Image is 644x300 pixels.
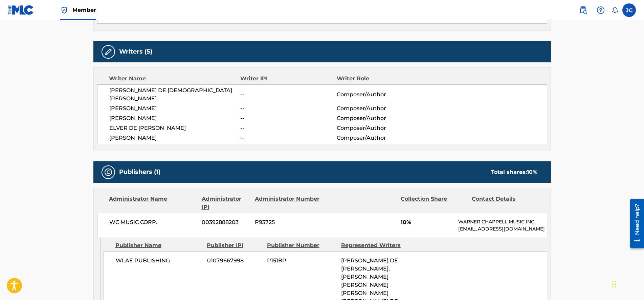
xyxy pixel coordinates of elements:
[109,218,197,226] span: WC MUSIC CORP.
[240,124,336,132] span: --
[202,195,250,211] div: Administrator IPI
[579,6,587,14] img: search
[594,3,607,17] div: Help
[337,75,424,83] div: Writer Role
[610,267,644,300] div: Widget de chat
[625,196,644,251] iframe: Resource Center
[119,48,152,56] h5: Writers (5)
[491,168,537,176] div: Total shares:
[267,257,336,265] span: P151BP
[527,169,537,175] span: 10 %
[109,75,241,83] div: Writer Name
[109,124,241,132] span: ELVER DE [PERSON_NAME]
[622,3,636,17] div: User Menu
[109,114,241,122] span: [PERSON_NAME]
[119,168,160,176] h5: Publishers (1)
[109,134,241,142] span: [PERSON_NAME]
[240,104,336,113] span: --
[337,134,424,142] span: Composer/Author
[337,114,424,122] span: Composer/Author
[240,114,336,122] span: --
[240,75,337,83] div: Writer IPI
[337,91,424,99] span: Composer/Author
[337,104,424,113] span: Composer/Author
[240,91,336,99] span: --
[60,6,68,14] img: Top Rightsholder
[72,6,96,14] span: Member
[267,241,336,249] div: Publisher Number
[458,218,547,225] p: WARNER CHAPPELL MUSIC INC
[115,241,202,249] div: Publisher Name
[207,257,262,265] span: 01079667998
[8,5,34,15] img: MLC Logo
[104,168,112,176] img: Publishers
[104,48,112,56] img: Writers
[202,218,250,226] span: 00392888203
[401,195,466,211] div: Collection Share
[109,86,241,103] span: [PERSON_NAME] DE [DEMOGRAPHIC_DATA][PERSON_NAME]
[341,241,410,249] div: Represented Writers
[240,134,336,142] span: --
[109,104,241,113] span: [PERSON_NAME]
[401,218,453,226] span: 10%
[597,6,605,14] img: help
[109,195,197,211] div: Administrator Name
[576,3,590,17] a: Public Search
[337,124,424,132] span: Composer/Author
[207,241,262,249] div: Publisher IPI
[116,257,202,265] span: WLAE PUBLISHING
[612,274,616,295] div: Arrastrar
[472,195,537,211] div: Contact Details
[610,267,644,300] iframe: Chat Widget
[612,7,618,14] div: Notifications
[255,195,320,211] div: Administrator Number
[458,225,547,233] p: [EMAIL_ADDRESS][DOMAIN_NAME]
[255,218,320,226] span: P93725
